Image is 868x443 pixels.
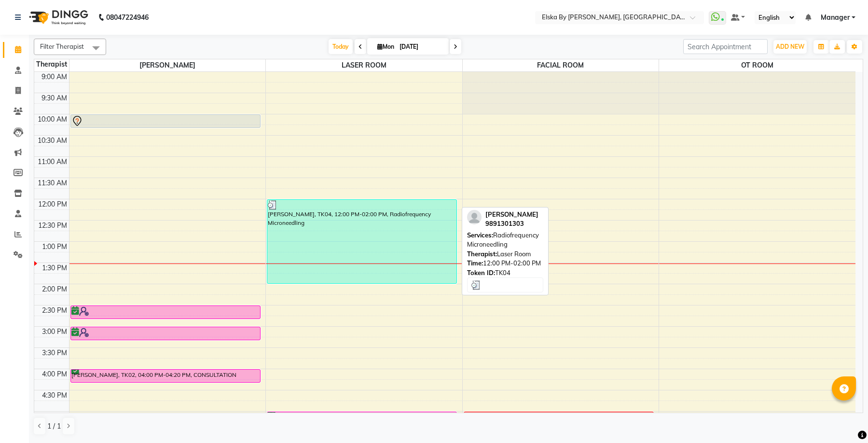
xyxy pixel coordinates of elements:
img: logo [25,4,91,31]
span: LASER ROOM [266,59,462,71]
span: Mon [375,43,397,50]
div: 12:30 PM [36,221,69,231]
span: 1 / 1 [47,421,61,431]
img: profile [467,210,482,224]
span: [PERSON_NAME] [69,59,266,71]
div: 12:00 PM [36,199,69,209]
div: 3:30 PM [40,348,69,358]
span: Filter Therapist [40,42,84,50]
span: Today [329,39,353,54]
div: 2:00 PM [40,284,69,294]
span: Token ID: [467,269,495,277]
span: Time: [467,259,483,267]
div: 9891301303 [485,219,538,229]
div: 9:30 AM [40,93,69,103]
div: Laser Room [467,249,543,259]
span: Radiofrequency Microneedling [467,231,539,249]
span: [PERSON_NAME] [485,210,538,218]
div: 1:30 PM [40,263,69,273]
div: [PERSON_NAME], TK04, 12:00 PM-02:00 PM, Radiofrequency Microneedling [267,200,456,283]
div: [PERSON_NAME], TK05, 02:30 PM-02:50 PM, CONSULTATION [71,306,260,318]
div: 11:00 AM [36,157,69,167]
div: 3:00 PM [40,327,69,337]
span: FACIAL ROOM [463,59,659,71]
div: 1:00 PM [40,242,69,252]
div: 11:30 AM [36,178,69,188]
div: [PERSON_NAME], TK03, 05:00 PM-05:45 PM, LHR [PERSON_NAME] SHAPING [267,412,456,443]
div: 9:00 AM [40,72,69,82]
div: Therapist [34,59,69,69]
span: Manager [821,13,850,23]
span: Therapist: [467,250,497,258]
div: arjun [PERSON_NAME], TK01, 10:00 AM-10:20 AM, CONSULTATION [71,115,260,127]
span: ADD NEW [776,43,804,50]
iframe: chat widget [827,404,858,433]
div: 12:00 PM-02:00 PM [467,259,543,268]
div: 10:30 AM [36,136,69,146]
span: Services: [467,231,493,239]
button: ADD NEW [773,40,807,54]
input: Search Appointment [683,39,768,54]
div: 2:30 PM [40,305,69,316]
b: 08047224946 [106,4,149,31]
div: 4:00 PM [40,369,69,379]
div: TK04 [467,268,543,278]
div: [PERSON_NAME], TK06, 03:00 PM-03:20 PM, CONSULTATION [71,327,260,340]
div: 5:00 PM [40,412,69,422]
div: 10:00 AM [36,114,69,125]
div: 4:30 PM [40,390,69,401]
span: OT ROOM [659,59,855,71]
div: [PERSON_NAME], TK02, 04:00 PM-04:20 PM, CONSULTATION [71,370,260,382]
input: 2025-09-01 [397,40,445,54]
